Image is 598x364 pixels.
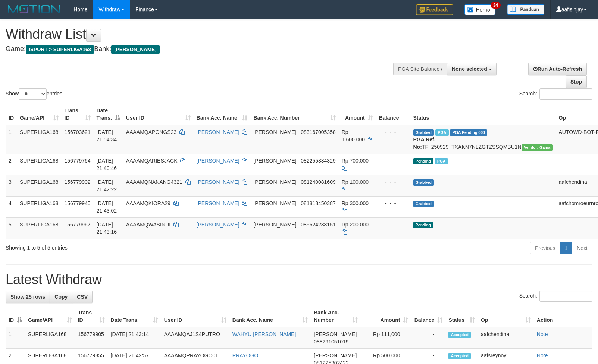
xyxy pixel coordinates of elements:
[342,222,369,228] span: Rp 200.000
[342,179,369,185] span: Rp 100.000
[19,88,47,100] select: Showentries
[65,222,91,228] span: 156779967
[416,4,453,15] img: Feedback.jpg
[560,242,572,254] a: 1
[97,129,117,142] span: [DATE] 21:54:34
[519,88,592,100] label: Search:
[301,129,335,135] span: Copy 083167005358 to clipboard
[537,352,548,358] a: Note
[197,200,239,206] a: [PERSON_NAME]
[301,158,335,164] span: Copy 082255884329 to clipboard
[464,4,496,15] img: Button%20Memo.svg
[314,352,357,358] span: [PERSON_NAME]
[17,154,62,175] td: SUPERLIGA168
[413,222,433,228] span: Pending
[65,179,91,185] span: 156779902
[108,327,161,349] td: [DATE] 21:43:14
[17,196,62,217] td: SUPERLIGA168
[26,45,94,54] span: ISPORT > SUPERLIGA168
[452,66,487,72] span: None selected
[126,200,170,206] span: AAAAMQKIORA29
[111,45,159,54] span: [PERSON_NAME]
[522,144,553,151] span: Vendor URL: https://trx31.1velocity.biz
[478,327,534,349] td: aafchendina
[413,136,436,150] b: PGA Ref. No:
[194,104,251,125] th: Bank Acc. Name: activate to sort column ascending
[197,129,239,135] a: [PERSON_NAME]
[413,179,434,186] span: Grabbed
[94,104,123,125] th: Date Trans.: activate to sort column descending
[539,291,592,302] input: Search:
[301,179,335,185] span: Copy 081240081609 to clipboard
[539,88,592,100] input: Search:
[519,291,592,302] label: Search:
[379,128,407,136] div: - - -
[6,217,17,239] td: 5
[410,104,556,125] th: Status
[65,200,91,206] span: 156779945
[65,129,91,135] span: 156703621
[97,222,117,235] span: [DATE] 21:43:16
[197,158,239,164] a: [PERSON_NAME]
[450,129,487,136] span: PGA Pending
[161,306,229,327] th: User ID: activate to sort column ascending
[379,200,407,207] div: - - -
[342,129,365,142] span: Rp 1.600.000
[6,104,17,125] th: ID
[6,4,62,15] img: MOTION_logo.png
[17,125,62,154] td: SUPERLIGA168
[301,200,335,206] span: Copy 081818450387 to clipboard
[301,222,335,228] span: Copy 085624238151 to clipboard
[232,331,296,337] a: WAHYU [PERSON_NAME]
[314,339,348,345] span: Copy 088291051019 to clipboard
[507,4,544,15] img: panduan.png
[6,175,17,196] td: 3
[448,332,471,338] span: Accepted
[445,306,478,327] th: Status: activate to sort column ascending
[253,179,296,185] span: [PERSON_NAME]
[50,291,72,303] a: Copy
[435,158,448,164] span: Marked by aafandaneth
[447,63,497,75] button: None selected
[376,104,410,125] th: Balance
[126,179,182,185] span: AAAAMQNANANG4321
[17,217,62,239] td: SUPERLIGA168
[537,331,548,337] a: Note
[108,306,161,327] th: Date Trans.: activate to sort column ascending
[6,125,17,154] td: 1
[413,129,434,136] span: Grabbed
[530,242,560,254] a: Previous
[72,291,93,303] a: CSV
[253,158,296,164] span: [PERSON_NAME]
[339,104,376,125] th: Amount: activate to sort column ascending
[342,158,369,164] span: Rp 700.000
[413,158,433,164] span: Pending
[197,179,239,185] a: [PERSON_NAME]
[534,306,592,327] th: Action
[361,327,411,349] td: Rp 111,000
[413,201,434,207] span: Grabbed
[161,327,229,349] td: AAAAMQAJ1S4PUTRO
[528,63,587,75] a: Run Auto-Refresh
[250,104,338,125] th: Bank Acc. Number: activate to sort column ascending
[97,179,117,192] span: [DATE] 21:42:22
[75,306,108,327] th: Trans ID: activate to sort column ascending
[6,88,62,100] label: Show entries
[126,158,178,164] span: AAAAMQARIESJACK
[379,178,407,186] div: - - -
[393,63,447,75] div: PGA Site Balance /
[491,2,501,9] span: 34
[411,306,445,327] th: Balance: activate to sort column ascending
[62,104,94,125] th: Trans ID: activate to sort column ascending
[6,327,25,349] td: 1
[54,294,68,300] span: Copy
[6,306,25,327] th: ID: activate to sort column descending
[6,45,391,53] h4: Game: Bank:
[97,200,117,214] span: [DATE] 21:43:02
[342,200,369,206] span: Rp 300.000
[25,327,75,349] td: SUPERLIGA168
[478,306,534,327] th: Op: activate to sort column ascending
[379,221,407,228] div: - - -
[6,196,17,217] td: 4
[361,306,411,327] th: Amount: activate to sort column ascending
